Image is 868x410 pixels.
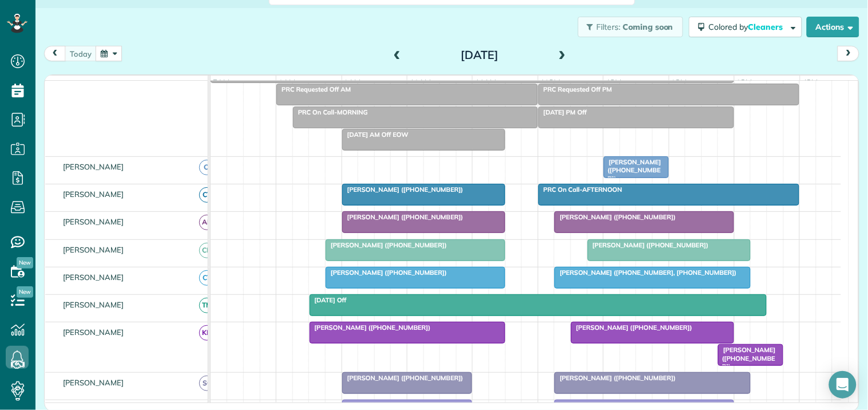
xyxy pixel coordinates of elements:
[65,46,97,61] button: today
[669,78,689,87] span: 2pm
[554,213,676,221] span: [PERSON_NAME] ([PHONE_NUMBER])
[61,190,126,199] span: [PERSON_NAME]
[735,78,755,87] span: 3pm
[325,241,447,249] span: [PERSON_NAME] ([PHONE_NUMBER])
[325,269,447,277] span: [PERSON_NAME] ([PHONE_NUMBER])
[604,78,624,87] span: 1pm
[17,286,33,298] span: New
[199,243,215,258] span: CM
[554,374,676,382] span: [PERSON_NAME] ([PHONE_NUMBER])
[570,324,693,332] span: [PERSON_NAME] ([PHONE_NUMBER])
[838,46,859,61] button: next
[61,162,126,171] span: [PERSON_NAME]
[709,22,787,32] span: Colored by
[342,213,464,221] span: [PERSON_NAME] ([PHONE_NUMBER])
[292,108,368,116] span: PRC On Call-MORNING
[342,401,464,409] span: [PERSON_NAME] ([PHONE_NUMBER])
[199,160,215,175] span: CJ
[309,324,431,332] span: [PERSON_NAME] ([PHONE_NUMBER])
[342,186,464,194] span: [PERSON_NAME] ([PHONE_NUMBER])
[748,22,785,32] span: Cleaners
[407,78,433,87] span: 10am
[408,49,551,61] h2: [DATE]
[61,273,126,282] span: [PERSON_NAME]
[807,17,859,37] button: Actions
[61,378,126,387] span: [PERSON_NAME]
[199,325,215,341] span: KD
[829,371,857,399] div: Open Intercom Messenger
[554,269,737,277] span: [PERSON_NAME] ([PHONE_NUMBER], [PHONE_NUMBER])
[800,78,821,87] span: 4pm
[276,78,298,87] span: 8am
[199,270,215,286] span: CT
[342,374,464,382] span: [PERSON_NAME] ([PHONE_NUMBER])
[623,22,674,32] span: Coming soon
[342,131,409,139] span: [DATE] AM Off EOW
[61,217,126,226] span: [PERSON_NAME]
[44,46,66,61] button: prev
[61,245,126,254] span: [PERSON_NAME]
[199,187,215,203] span: CT
[17,257,33,269] span: New
[473,78,498,87] span: 11am
[211,78,232,87] span: 7am
[199,376,215,391] span: SC
[538,85,613,93] span: PRC Requested Off PM
[538,108,588,116] span: [DATE] PM Off
[276,85,351,93] span: PRC Requested Off AM
[538,78,563,87] span: 12pm
[718,346,776,370] span: [PERSON_NAME] ([PHONE_NUMBER])
[689,17,802,37] button: Colored byCleaners
[554,401,676,409] span: [PERSON_NAME] ([PHONE_NUMBER])
[199,298,215,313] span: TM
[597,22,621,32] span: Filters:
[61,328,126,337] span: [PERSON_NAME]
[199,215,215,230] span: AR
[587,241,710,249] span: [PERSON_NAME] ([PHONE_NUMBER])
[342,78,363,87] span: 9am
[603,158,661,183] span: [PERSON_NAME] ([PHONE_NUMBER])
[61,300,126,309] span: [PERSON_NAME]
[538,186,623,194] span: PRC On Call-AFTERNOON
[309,296,347,304] span: [DATE] Off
